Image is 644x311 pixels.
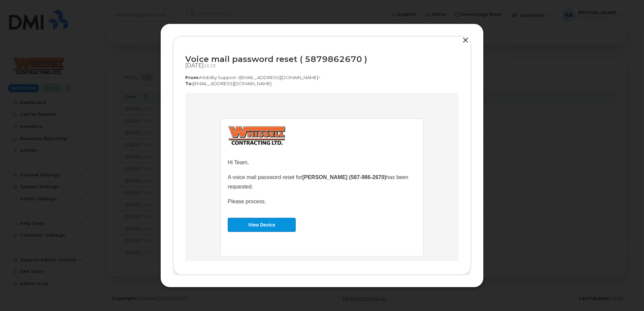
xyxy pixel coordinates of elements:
p: [EMAIL_ADDRESS][DOMAIN_NAME] [185,80,459,87]
strong: To: [185,81,193,86]
p: A voice mail password reset for has been requested. [42,80,231,99]
strong: [PERSON_NAME] (587-986-2670) [117,81,201,87]
strong: From: [185,75,200,80]
p: Mobility Support <[EMAIL_ADDRESS][DOMAIN_NAME]> [185,74,459,81]
div: Voice mail password reset ( 5879862670 ) [185,55,459,64]
span: 15:23 [204,63,216,68]
div: [DATE] [185,62,459,69]
p: Hi Team, [42,65,231,74]
a: View Device [42,125,110,139]
img: email_60edcca9-3ca3-dd87-06f5-d23b1cc92943.jpg [42,33,101,53]
p: Please process. [42,104,231,113]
